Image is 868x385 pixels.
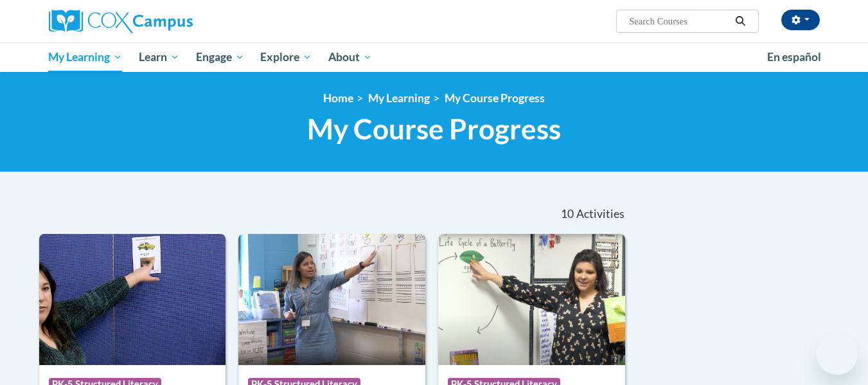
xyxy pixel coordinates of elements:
[139,49,179,65] span: Learn
[49,10,193,33] img: Cox Campus
[30,42,839,72] div: Main menu
[39,234,226,365] img: Course Logo
[438,234,625,365] img: Course Logo
[48,49,122,65] span: My Learning
[817,334,858,375] iframe: Button to launch messaging window
[196,49,244,65] span: Engage
[49,10,293,33] a: Cox Campus
[307,112,561,146] span: My Course Progress
[188,42,252,72] a: Engage
[445,91,545,105] a: My Course Progress
[368,91,430,105] a: My Learning
[731,13,750,29] button: Search
[323,91,353,105] a: Home
[130,42,188,72] a: Learn
[767,50,821,64] span: En español
[260,49,312,65] span: Explore
[576,207,624,221] span: Activities
[40,42,131,72] a: My Learning
[320,42,380,72] a: About
[781,10,820,30] button: Account Settings
[238,234,425,365] img: Course Logo
[628,13,731,29] input: Search Courses
[252,42,320,72] a: Explore
[328,49,372,65] span: About
[759,44,829,71] a: En español
[561,207,574,221] span: 10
